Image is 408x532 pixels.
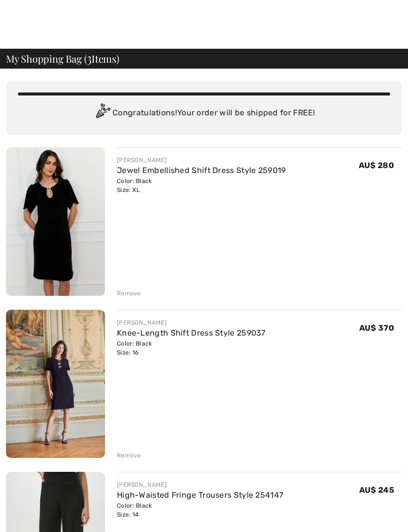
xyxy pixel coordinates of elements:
span: AU$ 370 [359,323,394,333]
span: 3 [87,51,92,64]
span: AU$ 245 [359,485,394,495]
div: Remove [117,289,141,298]
a: High-Waisted Fringe Trousers Style 254147 [117,490,283,500]
div: Color: Black Size: 14 [117,501,283,519]
img: Jewel Embellished Shift Dress Style 259019 [6,147,105,296]
span: AU$ 280 [359,161,394,170]
a: Knee-Length Shift Dress Style 259037 [117,328,266,338]
div: Color: Black Size: 16 [117,339,266,357]
div: [PERSON_NAME] [117,480,283,489]
div: Color: Black Size: XL [117,177,286,194]
div: Congratulations! Your order will be shipped for FREE! [18,103,390,123]
a: Jewel Embellished Shift Dress Style 259019 [117,166,286,175]
div: [PERSON_NAME] [117,156,286,165]
span: My Shopping Bag ( Items) [6,54,119,64]
img: Congratulation2.svg [93,103,112,123]
div: Remove [117,451,141,460]
div: [PERSON_NAME] [117,318,266,327]
img: Knee-Length Shift Dress Style 259037 [6,310,105,458]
